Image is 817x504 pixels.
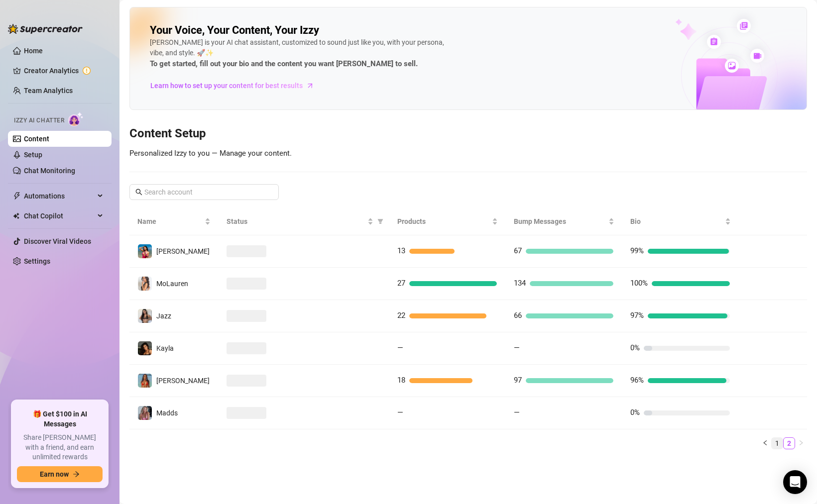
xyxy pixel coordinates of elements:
img: logo-BBDzfeDw.svg [8,24,83,34]
span: Products [397,216,490,227]
span: 22 [397,311,405,320]
span: arrow-right [73,471,80,478]
span: 🎁 Get $100 in AI Messages [17,409,103,429]
a: Creator Analytics exclamation-circle [24,63,104,79]
span: 0% [630,408,640,417]
th: Status [219,208,389,235]
li: 2 [783,437,795,449]
a: Setup [24,151,42,159]
span: Kayla [156,344,174,352]
span: 97 [514,376,522,385]
strong: To get started, fill out your bio and the content you want [PERSON_NAME] to sell. [150,59,418,68]
span: — [397,343,403,352]
span: Izzy AI Chatter [14,116,64,125]
span: Share [PERSON_NAME] with a friend, and earn unlimited rewards [17,433,103,462]
span: 18 [397,376,405,385]
span: Earn now [40,470,69,478]
h3: Content Setup [129,126,807,142]
span: Status [227,216,365,227]
a: Chat Monitoring [24,167,75,175]
span: 67 [514,246,522,255]
img: Chat Copilot [13,212,19,219]
h2: Your Voice, Your Content, Your Izzy [150,23,319,37]
img: AI Chatter [68,112,84,126]
span: 100% [630,279,648,288]
span: — [514,408,520,417]
a: Settings [24,257,50,265]
span: arrow-right [305,81,315,91]
img: MoLauren [138,277,152,291]
span: [PERSON_NAME] [156,247,210,255]
span: Madds [156,409,178,417]
img: Ana [138,244,152,258]
span: — [397,408,403,417]
div: Open Intercom Messenger [783,470,807,494]
span: filter [375,214,385,229]
th: Name [129,208,219,235]
a: Home [24,47,43,55]
a: Content [24,135,49,143]
span: MoLauren [156,280,188,288]
img: ai-chatter-content-library-cLFOSyPT.png [652,8,807,109]
th: Products [389,208,506,235]
span: Automations [24,188,95,204]
img: Kayla [138,341,152,355]
span: 99% [630,246,644,255]
img: Madds [138,406,152,420]
div: [PERSON_NAME] is your AI chat assistant, customized to sound just like you, with your persona, vi... [150,37,449,70]
a: Discover Viral Videos [24,237,91,245]
span: 97% [630,311,644,320]
span: 66 [514,311,522,320]
span: Bio [630,216,723,227]
li: Previous Page [759,437,771,449]
span: Name [137,216,203,227]
a: 1 [772,438,783,449]
span: — [514,343,520,352]
a: Team Analytics [24,87,73,95]
a: 2 [784,438,795,449]
span: filter [377,218,383,224]
li: 1 [771,437,783,449]
span: [PERSON_NAME] [156,377,210,385]
span: left [762,440,768,446]
span: 27 [397,279,405,288]
button: right [795,437,807,449]
span: Learn how to set up your content for best results [150,80,303,91]
img: Jazz [138,309,152,323]
li: Next Page [795,437,807,449]
th: Bump Messages [506,208,622,235]
input: Search account [144,187,265,198]
th: Bio [622,208,739,235]
span: Personalized Izzy to you — Manage your content. [129,149,292,158]
span: Chat Copilot [24,208,95,224]
span: thunderbolt [13,192,21,200]
button: left [759,437,771,449]
span: 134 [514,279,526,288]
span: 13 [397,246,405,255]
button: Earn nowarrow-right [17,466,103,482]
span: 96% [630,376,644,385]
span: right [798,440,804,446]
span: 0% [630,343,640,352]
span: search [135,189,142,196]
a: Learn how to set up your content for best results [150,78,322,94]
span: Bump Messages [514,216,606,227]
img: Rebecca [138,374,152,388]
span: Jazz [156,312,171,320]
